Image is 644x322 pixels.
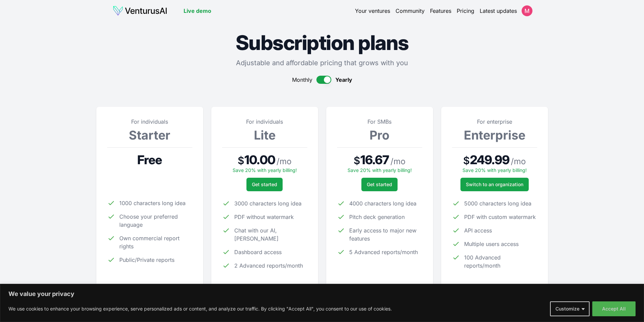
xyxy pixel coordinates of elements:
span: Get started [367,181,392,188]
span: API access [464,226,492,234]
h3: Lite [222,128,307,142]
span: Get started [252,181,277,188]
span: 16.67 [360,153,389,167]
button: Get started [246,178,283,191]
span: 4000 characters long idea [349,199,416,207]
a: Features [430,7,451,15]
span: 10.00 [244,153,275,167]
span: $ [463,154,470,167]
span: Early access to major new features [349,226,422,243]
span: Choose your preferred language [119,213,192,229]
span: 5 Advanced reports/month [349,248,418,256]
span: Pitch deck generation [349,213,405,221]
span: / mo [277,156,291,167]
p: For enterprise [452,118,537,126]
img: logo [113,5,167,16]
a: Switch to an organization [460,178,529,191]
span: Save 20% with yearly billing! [462,167,527,173]
span: Multiple users access [464,240,519,248]
span: 5000 characters long idea [464,199,531,207]
span: / mo [390,156,405,167]
span: Own commercial report rights [119,234,192,250]
a: Latest updates [480,7,517,15]
span: 2 Advanced reports/month [234,262,303,270]
span: Public/Private reports [119,256,174,264]
button: Get started [361,178,398,191]
button: Customize [550,301,590,316]
h3: Pro [337,128,422,142]
h1: Subscription plans [96,32,548,53]
span: 100 Advanced reports/month [464,253,537,270]
a: Community [396,7,425,15]
img: ACg8ocKIP6uz3y6qR33rEGVABzQ6k038LxgaqfDcELT5wMIzjm3s=s96-c [522,5,532,16]
span: 3000 characters long idea [234,199,302,207]
h3: Enterprise [452,128,537,142]
a: Your ventures [355,7,390,15]
p: For individuals [222,118,307,126]
button: Accept All [592,301,636,316]
p: Adjustable and affordable pricing that grows with you [96,58,548,68]
p: We value your privacy [8,290,636,298]
span: $ [238,154,244,167]
span: Chat with our AI, [PERSON_NAME] [234,226,307,243]
span: 249.99 [470,153,509,167]
a: Pricing [457,7,474,15]
span: 1000 characters long idea [119,199,186,207]
span: PDF without watermark [234,213,294,221]
span: Monthly [292,76,312,84]
h3: Starter [107,128,192,142]
span: / mo [511,156,526,167]
span: Free [137,153,162,167]
p: We use cookies to enhance your browsing experience, serve personalized ads or content, and analyz... [8,305,392,313]
span: PDF with custom watermark [464,213,536,221]
span: $ [354,154,360,167]
span: Dashboard access [234,248,282,256]
p: For SMBs [337,118,422,126]
span: Save 20% with yearly billing! [233,167,297,173]
a: Live demo [184,7,211,15]
span: Save 20% with yearly billing! [348,167,412,173]
p: For individuals [107,118,192,126]
span: Yearly [335,76,352,84]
